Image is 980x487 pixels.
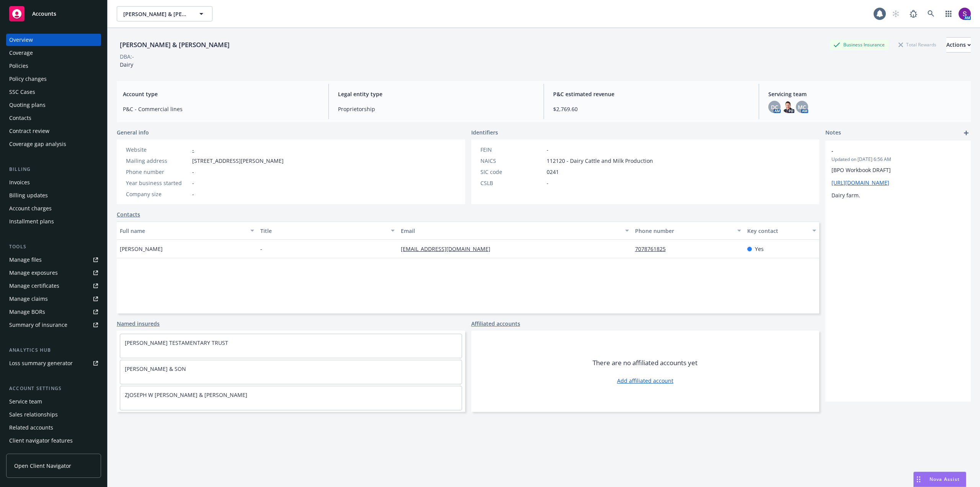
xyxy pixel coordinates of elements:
div: Tools [6,243,101,251]
div: SIC code [480,168,544,176]
div: Quoting plans [9,99,46,111]
a: Named insureds [117,320,160,328]
a: [PERSON_NAME] TESTAMENTARY TRUST [125,339,228,346]
div: Phone number [126,168,189,176]
a: [PERSON_NAME] & SON [125,365,186,372]
div: Account charges [9,202,52,215]
a: Installment plans [6,215,101,228]
span: - [831,147,945,155]
span: - [260,245,262,253]
button: Email [398,221,632,240]
a: Billing updates [6,189,101,202]
div: Installment plans [9,215,54,228]
div: FEIN [480,146,544,154]
span: Legal entity type [338,90,534,98]
a: Contacts [6,112,101,124]
div: Contacts [9,112,31,124]
a: Sales relationships [6,408,101,421]
div: Business Insurance [830,40,889,49]
div: Account settings [6,385,101,392]
a: - [192,146,194,153]
a: Coverage [6,47,101,59]
span: [STREET_ADDRESS][PERSON_NAME] [192,157,284,165]
div: Manage exposures [9,267,58,279]
span: P&C estimated revenue [553,90,750,98]
div: Coverage gap analysis [9,138,66,150]
a: Client navigator features [6,435,101,447]
button: Phone number [632,221,745,240]
a: Start snowing [888,6,903,21]
a: Loss summary generator [6,357,101,369]
span: There are no affiliated accounts yet [593,358,697,367]
a: Manage files [6,254,101,266]
span: - [192,190,194,198]
div: Website [126,146,189,154]
div: Service team [9,395,42,408]
a: Summary of insurance [6,319,101,331]
img: photo [782,101,794,113]
div: CSLB [480,179,544,187]
a: SSC Cases [6,86,101,98]
a: Switch app [941,6,956,21]
a: Policy changes [6,73,101,85]
span: Open Client Navigator [14,462,71,470]
span: DC [771,103,778,111]
a: Report a Bug [906,6,921,21]
span: MC [798,103,806,111]
div: Full name [120,227,246,235]
span: Dairy [120,61,133,68]
div: Mailing address [126,157,189,165]
a: Search [923,6,939,21]
a: Contract review [6,125,101,137]
p: [BPO Workbook DRAFT] [831,166,965,174]
div: -Updated on [DATE] 6:56 AM[BPO Workbook DRAFT][URL][DOMAIN_NAME]Dairy farm. [825,141,971,205]
span: P&C - Commercial lines [123,105,319,113]
div: Total Rewards [895,40,940,49]
a: ZJOSEPH W [PERSON_NAME] & [PERSON_NAME] [125,391,247,398]
div: Company size [126,190,189,198]
div: Drag to move [914,472,923,487]
button: [PERSON_NAME] & [PERSON_NAME] [117,6,212,21]
span: Proprietorship [338,105,534,113]
span: [PERSON_NAME] [120,245,163,253]
a: Policies [6,60,101,72]
a: Invoices [6,176,101,189]
a: 7078761825 [635,245,672,253]
div: Manage claims [9,293,48,305]
p: Dairy farm. [831,191,965,199]
div: Billing [6,166,101,173]
a: Affiliated accounts [471,320,520,328]
a: [URL][DOMAIN_NAME] [831,179,889,186]
div: SSC Cases [9,86,35,98]
div: Policies [9,60,28,72]
img: photo [959,8,971,20]
div: Key contact [747,227,808,235]
span: Accounts [32,11,56,17]
a: remove [955,147,965,156]
span: - [192,179,194,187]
a: Contacts [117,210,140,218]
a: [EMAIL_ADDRESS][DOMAIN_NAME] [401,245,497,253]
div: Manage files [9,254,42,266]
div: Coverage [9,47,33,59]
span: Identifiers [471,128,498,136]
button: Full name [117,221,257,240]
div: [PERSON_NAME] & [PERSON_NAME] [117,40,233,50]
span: - [192,168,194,176]
span: 0241 [547,168,559,176]
span: $2,769.60 [553,105,750,113]
div: Client navigator features [9,435,73,447]
div: Analytics hub [6,346,101,354]
div: Policy changes [9,73,47,85]
div: DBA: - [120,52,134,61]
button: Actions [946,37,971,52]
div: NAICS [480,157,544,165]
span: Yes [755,245,764,253]
span: Account type [123,90,319,98]
a: Manage exposures [6,267,101,279]
button: Nova Assist [913,472,966,487]
a: Quoting plans [6,99,101,111]
span: [PERSON_NAME] & [PERSON_NAME] [123,10,189,18]
div: Phone number [635,227,733,235]
a: add [962,128,971,138]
